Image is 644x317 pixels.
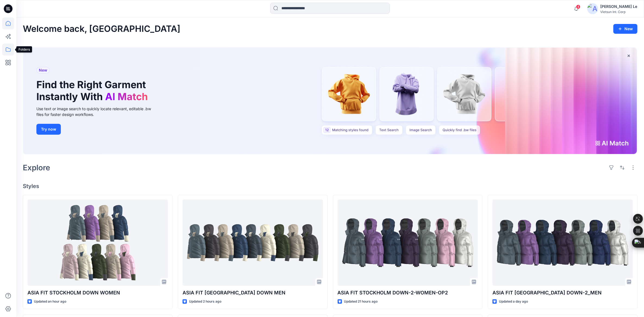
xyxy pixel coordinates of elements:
a: ASIA FIT STOCKHOLM DOWN MEN [183,199,323,286]
a: ASIA FIT STOCKHOLM DOWN-2_MEN [492,199,633,286]
p: ASIA FIT [GEOGRAPHIC_DATA] DOWN MEN [183,289,323,297]
h2: Welcome back, [GEOGRAPHIC_DATA] [23,24,180,34]
h1: Find the Right Garment Instantly With [36,79,150,102]
span: New [39,67,47,73]
span: AI Match [105,91,148,103]
p: Updated 21 hours ago [344,299,378,304]
div: Vietsun Int. Corp [600,10,637,14]
div: Use text or image search to quickly locate relevant, editable .bw files for faster design workflows. [36,106,159,117]
p: Updated a day ago [499,299,528,304]
div: [PERSON_NAME] Le [600,3,637,10]
span: 4 [576,5,580,9]
p: ASIA FIT STOCKHOLM DOWN-2-WOMEN-OP2 [338,289,478,297]
p: Updated 2 hours ago [189,299,221,304]
a: ASIA FIT STOCKHOLM DOWN WOMEN [27,199,168,286]
p: ASIA FIT STOCKHOLM DOWN WOMEN [27,289,168,297]
p: Updated an hour ago [34,299,66,304]
p: ASIA FIT [GEOGRAPHIC_DATA] DOWN-2_MEN [492,289,633,297]
a: ASIA FIT STOCKHOLM DOWN-2-WOMEN-OP2 [338,199,478,286]
h2: Explore [23,163,50,172]
button: New [613,24,637,34]
button: Try now [36,124,61,135]
img: avatar [587,3,598,14]
h4: Styles [23,183,637,189]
